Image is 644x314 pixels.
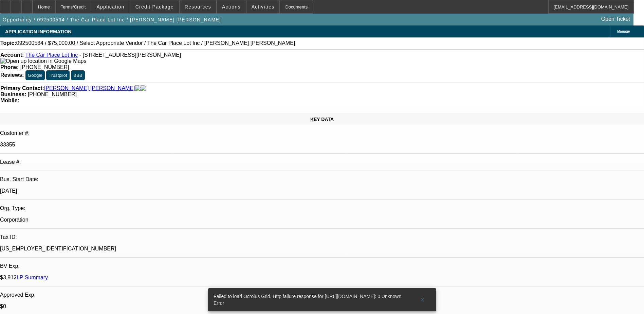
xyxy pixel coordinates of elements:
[252,4,275,10] span: Activities
[222,4,241,10] span: Actions
[0,98,19,103] strong: Mobile:
[217,0,246,13] button: Actions
[25,70,45,80] button: Google
[141,85,146,91] img: linkedin-icon.png
[0,85,44,91] strong: Primary Contact:
[79,52,181,58] span: - [STREET_ADDRESS][PERSON_NAME]
[208,288,412,311] div: Failed to load Ocrolus Grid. Http failure response for [URL][DOMAIN_NAME]: 0 Unknown Error
[0,52,24,58] strong: Account:
[0,64,19,70] strong: Phone:
[0,91,26,97] strong: Business:
[412,294,434,306] button: X
[96,4,124,10] span: Application
[25,52,78,58] a: The Car Place Lot Inc
[20,64,69,70] span: [PHONE_NUMBER]
[246,0,280,13] button: Activities
[16,40,295,46] span: 092500534 / $75,000.00 / Select Appropriate Vendor / The Car Place Lot Inc / [PERSON_NAME] [PERSO...
[617,30,630,33] span: Manage
[0,58,86,64] img: Open up location in Google Maps
[5,29,71,34] span: APPLICATION INFORMATION
[135,85,141,91] img: facebook-icon.png
[17,275,48,280] a: LP Summary
[421,297,424,302] span: X
[185,4,211,10] span: Resources
[599,13,633,25] a: Open Ticket
[135,4,174,10] span: Credit Package
[44,85,135,91] a: [PERSON_NAME] [PERSON_NAME]
[71,70,85,80] button: BBB
[46,70,69,80] button: Trustpilot
[130,0,179,13] button: Credit Package
[310,117,334,122] span: KEY DATA
[3,17,221,22] span: Opportunity / 092500534 / The Car Place Lot Inc / [PERSON_NAME] [PERSON_NAME]
[0,40,16,46] strong: Topic:
[0,72,24,78] strong: Reviews:
[0,58,86,64] a: View Google Maps
[180,0,216,13] button: Resources
[28,91,77,97] span: [PHONE_NUMBER]
[91,0,129,13] button: Application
